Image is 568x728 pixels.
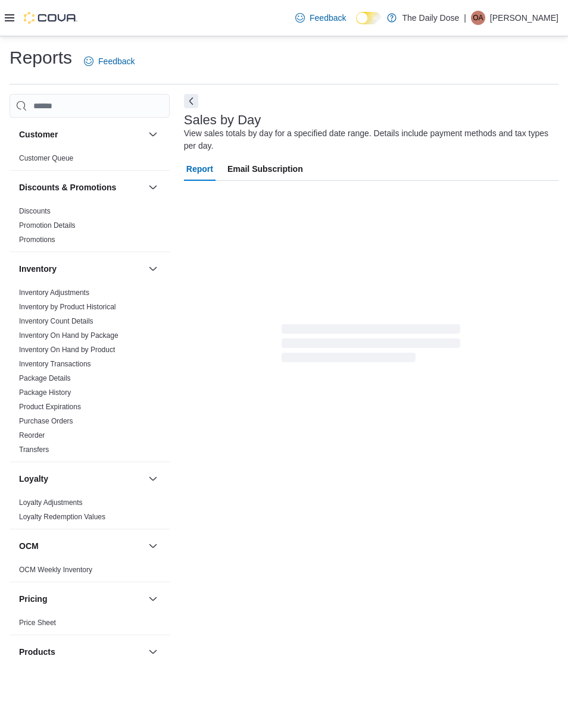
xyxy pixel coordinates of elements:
[490,11,558,25] p: [PERSON_NAME]
[19,513,105,521] a: Loyalty Redemption Values
[10,151,170,170] div: Customer
[146,127,160,142] button: Customer
[282,327,460,365] span: Loading
[19,181,143,193] button: Discounts & Promotions
[19,473,48,485] h3: Loyalty
[146,472,160,486] button: Loyalty
[184,113,261,127] h3: Sales by Day
[146,592,160,606] button: Pricing
[19,263,57,275] h3: Inventory
[473,11,483,25] span: OA
[146,180,160,194] button: Discounts & Promotions
[19,221,76,230] a: Promotion Details
[471,11,485,25] div: Omar Ali
[19,445,49,454] a: Transfers
[19,417,73,425] a: Purchase Orders
[19,374,71,382] a: Package Details
[184,127,553,152] div: View sales totals by day for a specified date range. Details include payment methods and tax type...
[19,540,143,552] button: OCM
[19,331,118,340] a: Inventory On Hand by Package
[356,24,357,25] span: Dark Mode
[19,288,89,297] a: Inventory Adjustments
[10,495,170,529] div: Loyalty
[10,563,170,582] div: OCM
[19,646,55,658] h3: Products
[19,646,143,658] button: Products
[98,55,135,67] span: Feedback
[10,204,170,252] div: Discounts & Promotions
[19,181,116,193] h3: Discounts & Promotions
[19,498,83,507] a: Loyalty Adjustments
[24,12,77,24] img: Cova
[19,540,39,552] h3: OCM
[19,303,116,311] a: Inventory by Product Historical
[356,12,381,24] input: Dark Mode
[19,317,93,325] a: Inventory Count Details
[19,431,45,440] a: Reorder
[10,46,72,70] h1: Reports
[10,285,170,462] div: Inventory
[19,593,143,605] button: Pricing
[19,236,55,244] a: Promotions
[19,473,143,485] button: Loyalty
[146,645,160,659] button: Products
[19,128,58,140] h3: Customer
[464,11,466,25] p: |
[402,11,460,25] p: The Daily Dose
[19,403,81,411] a: Product Expirations
[19,128,143,140] button: Customer
[19,346,115,354] a: Inventory On Hand by Product
[186,157,213,181] span: Report
[291,6,351,30] a: Feedback
[19,388,71,397] a: Package History
[19,619,56,627] a: Price Sheet
[10,616,170,635] div: Pricing
[19,207,51,215] a: Discounts
[184,94,198,108] button: Next
[19,566,92,574] a: OCM Weekly Inventory
[19,593,47,605] h3: Pricing
[79,49,139,73] a: Feedback
[19,360,91,368] a: Inventory Transactions
[19,154,73,162] a: Customer Queue
[146,262,160,276] button: Inventory
[310,12,346,24] span: Feedback
[227,157,303,181] span: Email Subscription
[146,539,160,553] button: OCM
[19,263,143,275] button: Inventory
